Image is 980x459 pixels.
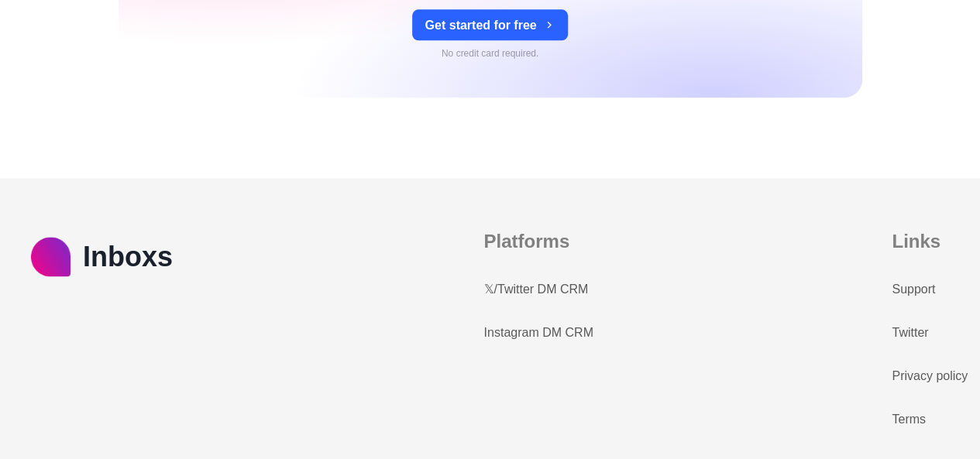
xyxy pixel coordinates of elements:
[412,9,567,40] button: Get started for free
[483,280,588,299] a: 𝕏/Twitter DM CRM
[483,231,569,252] b: Platforms
[892,231,940,252] b: Links
[892,410,926,429] a: Terms
[892,367,968,385] a: Privacy policy
[892,324,928,342] a: Twitter
[31,237,70,276] img: logo
[442,46,538,60] p: No credit card required.
[483,324,593,342] a: Instagram DM CRM
[70,228,185,286] h2: Inboxs
[892,280,935,299] a: Support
